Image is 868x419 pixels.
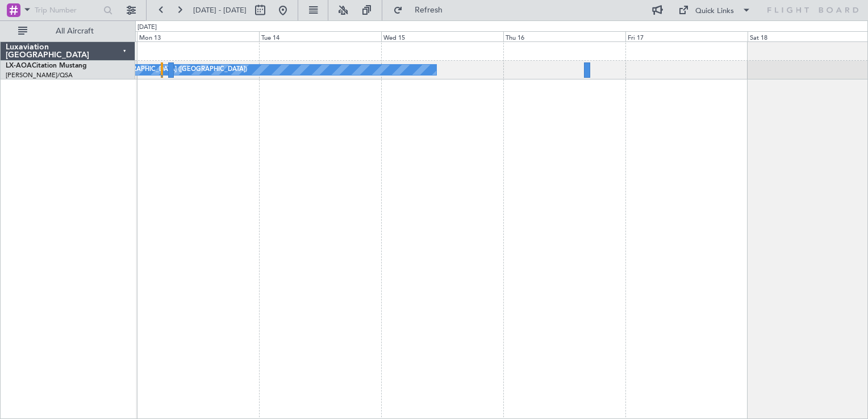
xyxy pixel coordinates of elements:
[30,27,120,35] span: All Aircraft
[12,22,123,40] button: All Aircraft
[381,31,503,41] div: Wed 15
[625,31,748,41] div: Fri 17
[35,2,100,19] input: Trip Number
[388,1,456,19] button: Refresh
[137,23,157,32] div: [DATE]
[673,1,757,19] button: Quick Links
[695,6,734,17] div: Quick Links
[84,61,247,78] div: No Crew [GEOGRAPHIC_DATA] ([GEOGRAPHIC_DATA])
[503,31,625,41] div: Thu 16
[259,31,381,41] div: Tue 14
[6,71,73,79] a: [PERSON_NAME]/QSA
[6,62,87,69] a: LX-AOACitation Mustang
[6,62,32,69] span: LX-AOA
[405,6,453,14] span: Refresh
[137,31,259,41] div: Mon 13
[193,5,247,15] span: [DATE] - [DATE]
